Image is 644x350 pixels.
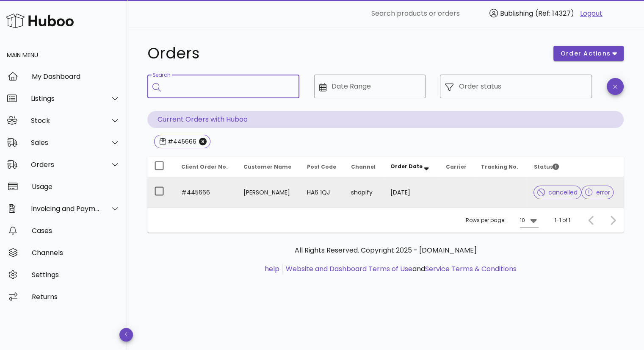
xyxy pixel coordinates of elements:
span: error [585,189,610,195]
div: Stock [31,117,100,125]
p: All Rights Reserved. Copyright 2025 - [DOMAIN_NAME] [154,245,617,256]
th: Client Order No. [174,157,237,177]
button: Close [199,138,207,145]
div: Cases [32,227,120,235]
span: Client Order No. [181,163,228,170]
th: Customer Name [237,157,300,177]
div: Listings [31,94,100,103]
span: Channel [351,163,376,170]
div: #445666 [166,137,196,146]
span: Tracking No. [481,163,518,170]
div: Settings [32,271,120,279]
span: (Ref: 14327) [535,8,574,18]
th: Order Date: Sorted descending. Activate to remove sorting. [384,157,439,177]
span: order actions [560,49,611,58]
a: Logout [580,8,603,19]
p: Current Orders with Huboo [147,111,624,128]
span: Order Date [390,163,423,170]
a: Website and Dashboard Terms of Use [286,264,412,274]
span: Status [533,163,559,170]
div: Orders [31,161,100,169]
div: My Dashboard [32,72,120,81]
td: [DATE] [384,177,439,208]
th: Post Code [300,157,344,177]
h1: Orders [147,46,543,61]
button: order actions [553,46,624,61]
div: Rows per page: [466,208,539,233]
label: Search [152,72,170,78]
li: and [283,264,517,274]
td: #445666 [174,177,237,208]
th: Tracking No. [474,157,527,177]
th: Carrier [439,157,475,177]
div: 10Rows per page: [520,214,539,227]
a: help [265,264,279,274]
div: Sales [31,139,100,147]
th: Status [527,157,624,177]
div: Invoicing and Payments [31,205,100,213]
span: Bublishing [500,8,533,18]
span: cancelled [537,189,578,195]
a: Service Terms & Conditions [425,264,517,274]
img: Huboo Logo [6,11,74,30]
td: [PERSON_NAME] [237,177,300,208]
div: Usage [32,183,120,191]
div: 1-1 of 1 [555,217,570,224]
div: 10 [520,217,525,224]
span: Post Code [307,163,336,170]
td: HA6 1QJ [300,177,344,208]
div: Returns [32,293,120,301]
th: Channel [344,157,384,177]
span: Carrier [446,163,467,170]
span: Customer Name [243,163,291,170]
td: shopify [344,177,384,208]
div: Channels [32,249,120,257]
